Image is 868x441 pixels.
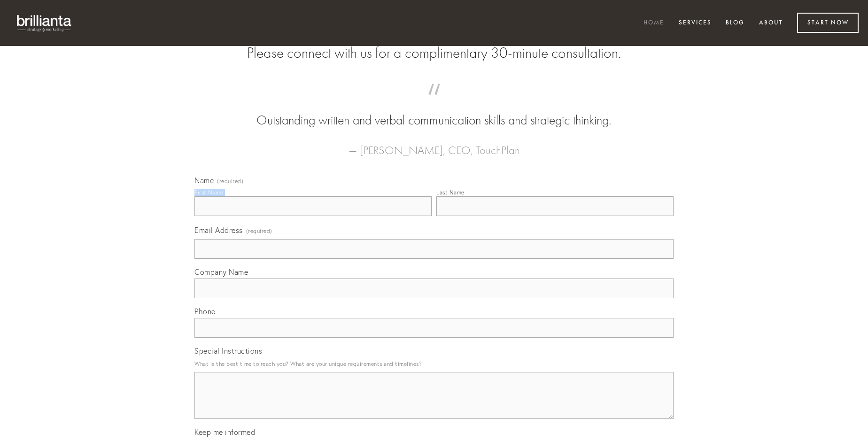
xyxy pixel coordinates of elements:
[209,93,659,111] span: “
[194,346,262,356] span: Special Instructions
[194,176,214,185] span: Name
[753,15,789,31] a: About
[797,13,859,33] a: Start Now
[194,44,674,62] h2: Please connect with us for a complimentary 30-minute consultation.
[637,15,670,31] a: Home
[246,224,272,237] span: (required)
[720,15,751,31] a: Blog
[217,178,243,184] span: (required)
[194,427,255,437] span: Keep me informed
[194,225,243,235] span: Email Address
[436,189,465,196] div: Last Name
[673,15,718,31] a: Services
[209,93,659,130] blockquote: Outstanding written and verbal communication skills and strategic thinking.
[9,9,80,37] img: brillianta - research, strategy, marketing
[194,307,216,316] span: Phone
[194,189,223,196] div: First Name
[209,130,659,160] figcaption: — [PERSON_NAME], CEO, TouchPlan
[194,357,674,370] p: What is the best time to reach you? What are your unique requirements and timelines?
[194,267,248,277] span: Company Name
